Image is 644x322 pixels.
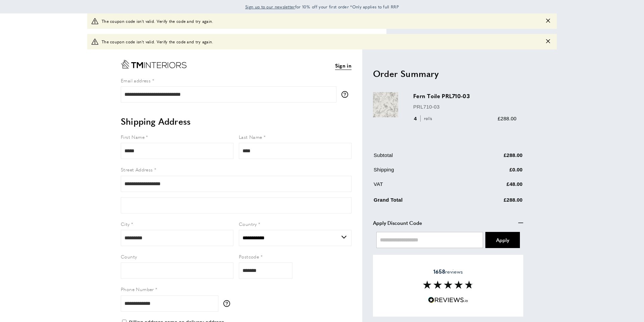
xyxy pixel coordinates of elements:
a: Sign in [335,62,352,70]
td: Subtotal [374,151,464,164]
span: Country [239,220,257,227]
span: Phone Number [121,286,154,292]
img: Fern Toile PRL710-03 [373,92,398,117]
img: Reviews section [423,281,473,289]
button: More information [341,91,352,98]
td: £288.00 [464,195,523,209]
span: The coupon code isn't valid. Verify the code and try again. [102,18,213,25]
h3: Fern Toile PRL710-03 [413,92,517,100]
td: £0.00 [464,166,523,179]
button: More information [223,300,233,307]
h2: Shipping Address [121,115,352,127]
td: £48.00 [464,180,523,193]
button: Apply Coupon [485,232,520,248]
span: Postcode [239,253,259,260]
span: First Name [121,133,145,140]
a: Sign up to our newsletter [245,3,295,10]
h2: Order Summary [373,68,523,80]
td: Grand Total [374,195,464,209]
span: Last Name [239,133,262,140]
span: County [121,253,137,260]
strong: 1658 [433,268,445,275]
button: Close message [546,39,550,45]
img: Reviews.io 5 stars [428,297,468,303]
span: Email address [121,77,151,84]
span: rolls [420,115,434,122]
td: Shipping [374,166,464,179]
span: £288.00 [498,116,517,121]
span: for 10% off your first order *Only applies to full RRP [245,4,399,10]
button: Close message [546,18,550,25]
span: The coupon code isn't valid. Verify the code and try again. [102,39,213,45]
span: reviews [433,268,463,275]
span: Apply Coupon [496,236,509,243]
a: Go to Home page [121,60,186,69]
p: PRL710-03 [413,103,517,111]
span: Street Address [121,166,153,173]
span: City [121,220,130,227]
td: £288.00 [464,151,523,164]
td: VAT [374,180,464,193]
span: Apply Discount Code [373,219,422,227]
div: 4 [413,115,434,123]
